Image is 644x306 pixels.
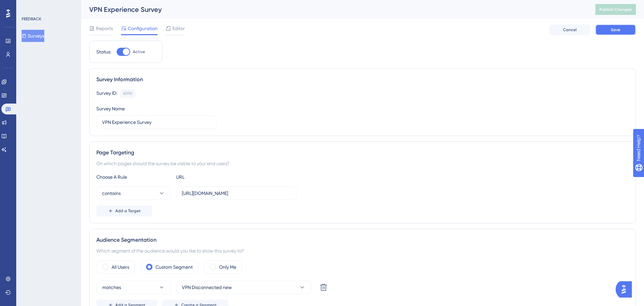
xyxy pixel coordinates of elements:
[599,7,632,12] span: Publish Changes
[219,263,236,271] label: Only Me
[16,2,42,10] span: Need Help?
[133,49,145,54] span: Active
[96,89,117,98] div: Survey ID:
[102,189,121,197] span: contains
[611,27,620,32] span: Save
[96,159,629,168] div: On which pages should the survey be visible to your end users?
[182,190,291,197] input: yourwebsite.com/path
[128,24,158,32] span: Configuration
[172,24,185,32] span: Editor
[595,24,636,35] button: Save
[549,24,590,35] button: Cancel
[112,263,129,271] label: All Users
[176,173,251,181] div: URL
[96,48,111,56] div: Status:
[96,149,629,157] div: Page Targeting
[176,281,311,294] button: VPN Disconnected new
[96,187,171,200] button: contains
[595,4,636,15] button: Publish Changes
[96,205,152,216] button: Add a Target
[156,263,193,271] label: Custom Segment
[96,105,125,113] div: Survey Name
[563,27,577,32] span: Cancel
[115,208,141,214] span: Add a Target
[102,118,211,126] input: Type your Survey name
[96,75,629,84] div: Survey Information
[96,173,171,181] div: Choose A Rule
[96,236,629,244] div: Audience Segmentation
[96,247,629,255] div: Which segment of the audience would you like to show this survey to?
[22,16,41,22] div: FEEDBACK
[89,5,578,14] div: VPN Experience Survey
[102,283,121,291] span: matches
[123,91,133,96] div: 6090
[96,281,171,294] button: matches
[616,279,636,300] iframe: UserGuiding AI Assistant Launcher
[182,283,232,291] span: VPN Disconnected new
[22,30,44,42] button: Surveys
[96,24,113,32] span: Reports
